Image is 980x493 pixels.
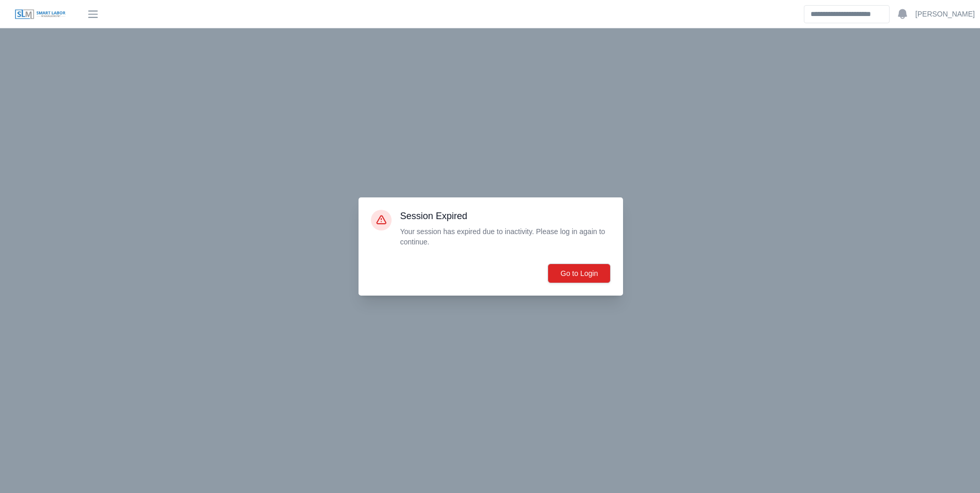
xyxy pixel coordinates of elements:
[915,9,975,20] a: [PERSON_NAME]
[548,264,611,283] button: Go to Login
[804,5,890,23] input: Search
[400,210,611,222] h3: Session Expired
[400,226,611,247] p: Your session has expired due to inactivity. Please log in again to continue.
[14,9,66,20] img: SLM Logo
